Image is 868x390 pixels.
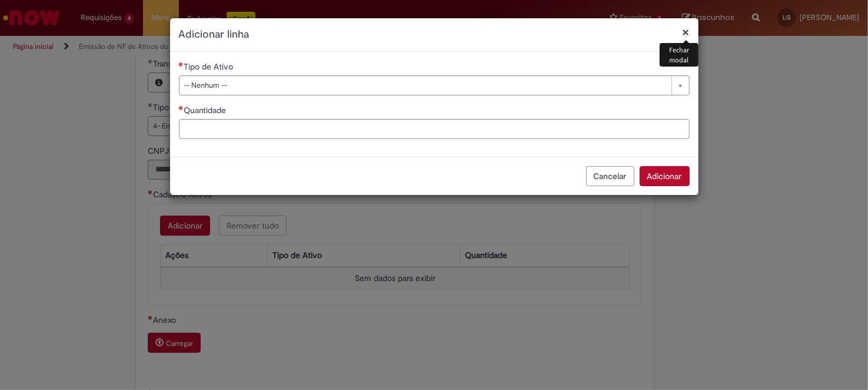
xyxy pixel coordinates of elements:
[184,61,236,72] span: Tipo de Ativo
[184,105,229,115] span: Quantidade
[179,62,184,67] span: Necessários
[179,105,184,110] span: Necessários
[184,76,666,95] span: -- Nenhum --
[179,119,690,139] input: Quantidade
[179,27,690,42] h2: Adicionar linha
[640,166,690,186] button: Adicionar
[660,43,698,67] div: Fechar modal
[683,26,690,38] button: Fechar modal
[586,166,634,186] button: Cancelar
